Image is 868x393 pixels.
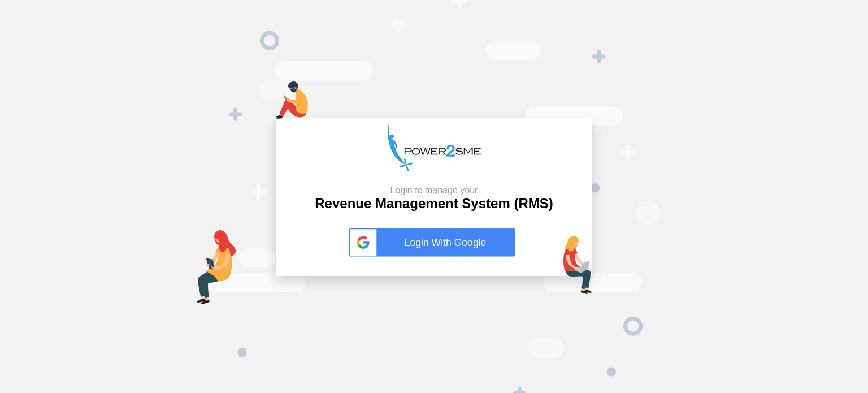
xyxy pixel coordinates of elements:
[276,81,308,119] img: mob-login.png
[346,217,522,269] button: Login With Google
[349,228,519,257] a: Login With Google
[197,230,236,304] img: tab-login.png
[315,185,553,196] small: Login to manage your
[563,236,592,294] img: lap-login.png
[315,185,553,212] h2: Revenue Management System (RMS)
[388,124,481,171] img: p2s_logo.png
